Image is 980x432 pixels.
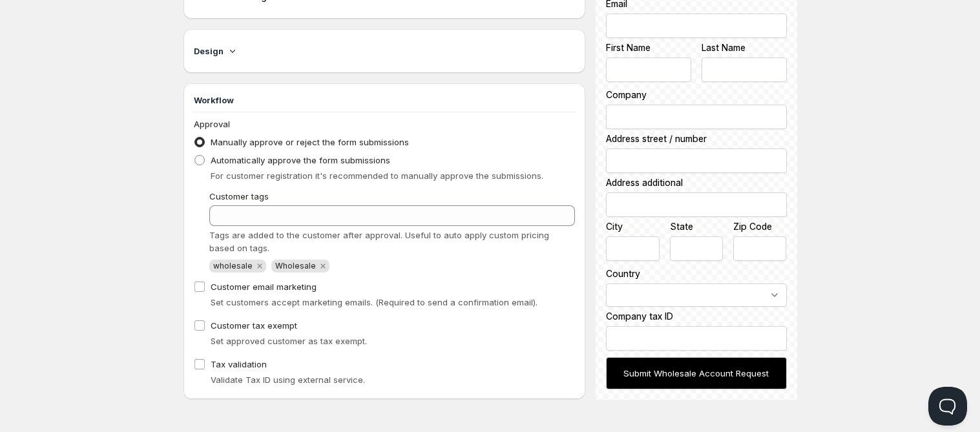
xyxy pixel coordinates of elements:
label: State [670,220,723,232]
span: Set customers accept marketing emails. (Required to send a confirmation email). [211,297,537,307]
span: Approval [194,119,230,129]
div: Country [606,267,786,280]
label: Address street / number [606,132,786,145]
label: Address additional [606,176,786,189]
span: Wholesale [275,261,316,271]
span: Set approved customer as tax exempt. [211,336,367,346]
span: Manually approve or reject the form submissions [211,137,409,147]
span: Tags are added to the customer after approval. Useful to auto apply custom pricing based on tags. [209,230,549,253]
label: Zip Code [733,220,786,232]
span: Automatically approve the form submissions [211,155,390,165]
iframe: Help Scout Beacon - Open [928,387,967,426]
label: First Name [606,41,691,54]
span: Customer tags [209,191,269,201]
button: Remove wholesale [254,260,266,272]
button: Submit Wholesale Account Request [606,356,786,389]
label: City [606,220,659,232]
span: Validate Tax ID using external service. [211,375,365,385]
label: Company tax ID [606,309,786,322]
span: Tax validation [211,359,267,369]
span: wholesale [213,261,253,271]
span: Customer email marketing [211,282,317,292]
label: Last Name [702,41,787,54]
label: Company [606,88,786,101]
span: For customer registration it's recommended to manually approve the submissions. [211,170,543,181]
button: Remove Wholesale [317,260,329,272]
h4: Design [194,45,224,57]
span: Customer tax exempt [211,320,297,331]
h3: Workflow [194,94,576,107]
